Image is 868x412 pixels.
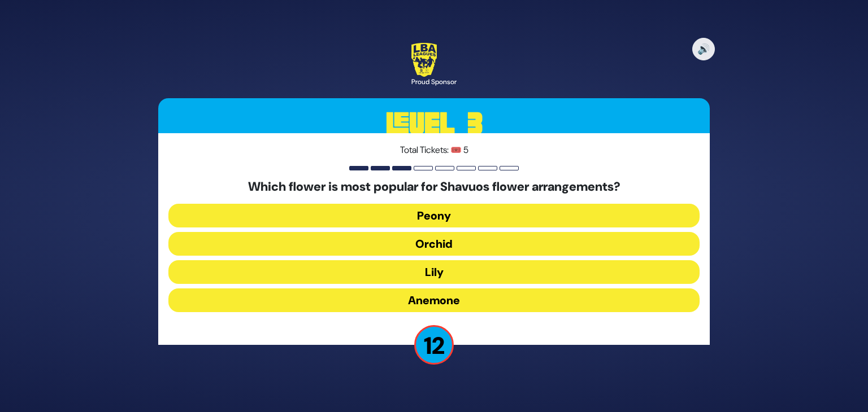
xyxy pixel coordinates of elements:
[414,325,454,365] p: 12
[411,43,437,77] img: LBA
[168,288,700,312] button: Anemone
[168,232,700,256] button: Orchid
[168,179,700,194] h5: Which flower is most popular for Shavuos flower arrangements?
[168,143,700,157] p: Total Tickets: 🎟️ 5
[692,38,715,60] button: 🔊
[168,260,700,284] button: Lily
[168,204,700,227] button: Peony
[158,98,710,149] h3: Level 3
[411,77,457,87] div: Proud Sponsor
